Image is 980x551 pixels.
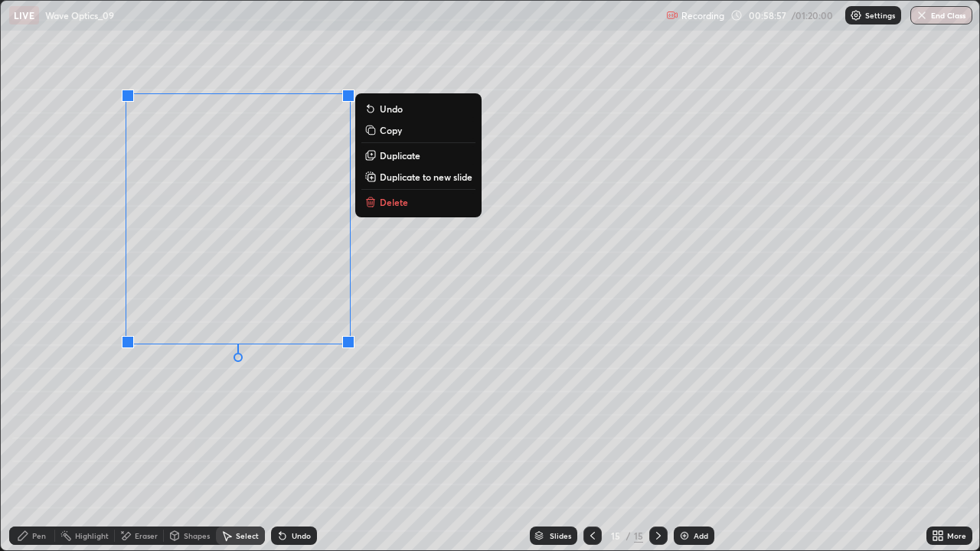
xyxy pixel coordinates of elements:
[135,532,158,540] div: Eraser
[361,168,475,186] button: Duplicate to new slide
[608,531,623,540] div: 15
[850,9,862,21] img: class-settings-icons
[634,529,643,543] div: 15
[361,99,475,118] button: Undo
[681,10,724,21] p: Recording
[32,532,46,540] div: Pen
[14,9,34,21] p: LIVE
[626,531,631,540] div: /
[361,146,475,165] button: Duplicate
[666,9,678,21] img: recording.375f2c34.svg
[910,6,972,24] button: End Class
[380,103,403,115] p: Undo
[236,532,259,540] div: Select
[916,9,928,21] img: end-class-cross
[380,124,402,136] p: Copy
[184,532,210,540] div: Shapes
[947,532,966,540] div: More
[380,171,472,183] p: Duplicate to new slide
[550,532,571,540] div: Slides
[678,530,691,542] img: add-slide-button
[75,532,109,540] div: Highlight
[292,532,311,540] div: Undo
[361,121,475,139] button: Copy
[45,9,114,21] p: Wave Optics_09
[380,196,408,208] p: Delete
[865,11,895,19] p: Settings
[380,149,420,161] p: Duplicate
[361,193,475,211] button: Delete
[694,532,708,540] div: Add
